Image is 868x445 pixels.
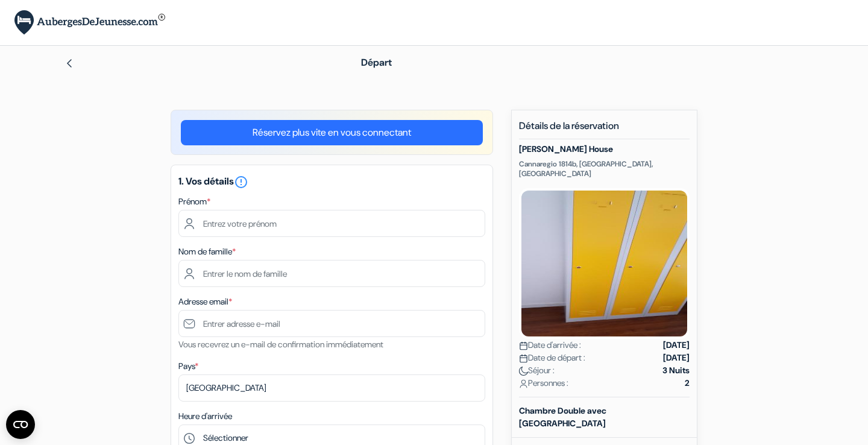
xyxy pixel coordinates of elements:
input: Entrer le nom de famille [178,260,485,287]
span: Départ [361,56,392,69]
span: Date d'arrivée : [519,339,581,352]
h5: 1. Vos détails [178,175,485,189]
label: Nom de famille [178,245,236,258]
input: Entrez votre prénom [178,210,485,237]
span: Séjour : [519,364,555,377]
img: user_icon.svg [519,379,528,388]
label: Prénom [178,195,210,208]
a: Réservez plus vite en vous connectant [181,120,483,145]
button: Ouvrir le widget CMP [6,410,35,439]
strong: 2 [685,377,690,390]
i: error_outline [234,175,248,189]
label: Pays [178,360,198,373]
img: calendar.svg [519,341,528,350]
label: Heure d'arrivée [178,410,232,423]
img: left_arrow.svg [64,58,74,68]
h5: [PERSON_NAME] House [519,144,690,154]
a: error_outline [234,175,248,188]
img: moon.svg [519,367,528,376]
span: Personnes : [519,377,568,390]
strong: 3 Nuits [662,364,690,377]
img: AubergesDeJeunesse.com [14,10,165,35]
label: Adresse email [178,295,232,308]
strong: [DATE] [663,339,690,352]
b: Chambre Double avec [GEOGRAPHIC_DATA] [519,405,606,429]
h5: Détails de la réservation [519,120,690,139]
input: Entrer adresse e-mail [178,310,485,337]
strong: [DATE] [663,352,690,364]
small: Vous recevrez un e-mail de confirmation immédiatement [178,339,383,350]
p: Cannaregio 1814b, [GEOGRAPHIC_DATA], [GEOGRAPHIC_DATA] [519,159,690,178]
span: Date de départ : [519,352,585,364]
img: calendar.svg [519,354,528,363]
